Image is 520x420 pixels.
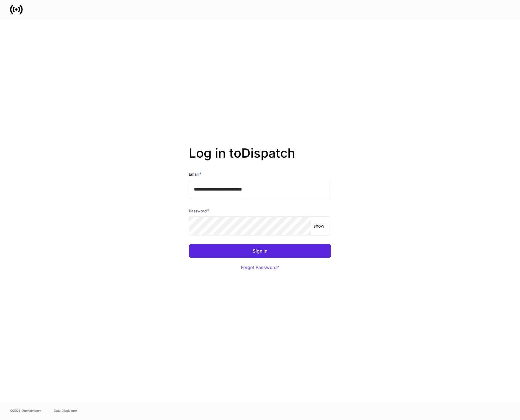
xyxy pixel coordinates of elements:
p: show [313,223,324,229]
button: Sign In [189,244,331,258]
div: Forgot Password? [241,265,279,270]
div: Sign In [253,249,267,253]
h2: Log in to Dispatch [189,146,331,171]
button: Forgot Password? [233,260,287,274]
a: Data Disclaimer [54,408,77,413]
h6: Email [189,171,201,177]
h6: Password [189,208,209,214]
span: © 2025 OneAdvisory [10,408,41,413]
